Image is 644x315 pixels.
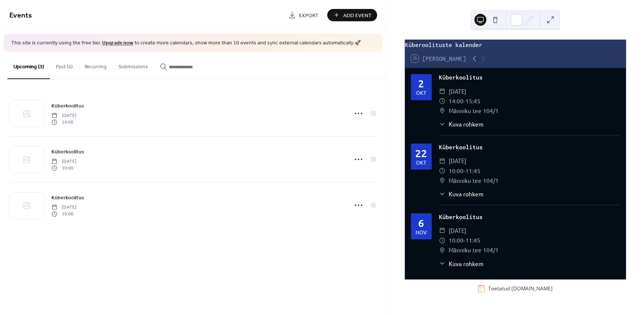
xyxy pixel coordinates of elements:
span: - [464,96,465,106]
a: Küberkoolitus [51,102,84,110]
div: 22 [415,148,427,159]
span: This site is currently using the free tier. to create more calendars, show more than 10 events an... [11,40,361,47]
button: Recurring [79,52,113,78]
button: Submissions [113,52,154,78]
a: Export [283,9,324,21]
div: ​ [439,176,446,185]
span: Export [299,12,319,19]
div: Toetatud [488,285,553,292]
div: ​ [439,96,446,106]
div: okt [416,160,426,165]
div: ​ [439,87,446,96]
span: Küberkoolitus [51,194,84,202]
span: - [464,236,465,245]
span: 10:00 [51,211,76,218]
button: Past (4) [50,52,79,78]
div: Küberkoolitus [439,142,620,152]
span: 14:00 [449,96,464,106]
div: ​ [439,156,446,166]
span: 11:45 [465,236,480,245]
div: ​ [439,190,446,198]
div: ​ [439,106,446,116]
button: ​Kuva rohkem [439,120,483,128]
button: ​Kuva rohkem [439,190,483,198]
span: 10:00 [51,165,76,172]
span: [DATE] [449,226,466,236]
div: ​ [439,245,446,255]
span: Männiku tee 104/1 [449,245,499,255]
span: [DATE] [449,156,466,166]
a: Küberkoolitus [51,193,84,202]
span: Männiku tee 104/1 [449,106,499,116]
div: Küberoolituste kalender [405,40,626,50]
span: Küberkoolitus [51,148,84,156]
div: 2 [418,78,424,89]
span: 11:45 [465,166,480,176]
span: Kuva rohkem [449,120,483,128]
div: ​ [439,166,446,176]
span: 15:45 [465,96,480,106]
span: 10:00 [449,166,464,176]
span: [DATE] [449,87,466,96]
span: Events [9,8,32,23]
div: Küberkoolitus [439,212,620,222]
button: ​Kuva rohkem [439,259,483,268]
div: 6 [418,218,424,228]
div: ​ [439,236,446,245]
div: nov [416,230,427,235]
span: Kuva rohkem [449,259,483,268]
a: Upgrade now [102,38,133,48]
span: 14:00 [51,119,76,126]
span: [DATE] [51,204,76,210]
div: ​ [439,226,446,236]
span: Add Event [343,12,372,19]
a: [DOMAIN_NAME] [511,285,553,292]
span: Kuva rohkem [449,190,483,198]
button: Add Event [327,9,377,21]
span: [DATE] [51,158,76,165]
div: okt [416,90,426,96]
div: Küberkoolitus [439,72,620,82]
div: ​ [439,120,446,128]
div: ​ [439,259,446,268]
button: Upcoming (3) [7,52,50,79]
span: 10:00 [449,236,464,245]
a: Küberkoolitus [51,147,84,156]
span: Küberkoolitus [51,102,84,110]
span: Männiku tee 104/1 [449,176,499,185]
span: [DATE] [51,112,76,119]
span: - [464,166,465,176]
